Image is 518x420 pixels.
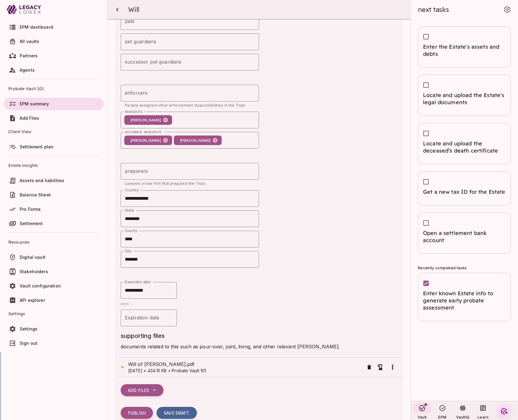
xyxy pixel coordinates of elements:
span: [PERSON_NAME] [127,117,165,124]
span: Pro Forma [20,207,41,212]
span: Probate Vault 101 [8,81,99,96]
span: Resources [8,235,99,249]
span: Add Files [128,388,149,393]
span: Settlement [20,221,43,226]
span: [PERSON_NAME] [127,137,165,144]
span: API explorer [20,298,45,303]
span: Get a new tax ID for the Estate [423,188,506,196]
span: Recently completed tasks [418,266,467,270]
span: EPM [438,415,446,419]
span: Will of [PERSON_NAME].pdf [128,361,364,368]
span: Add Files [20,116,39,121]
div: [PERSON_NAME] [174,136,222,145]
span: Vault [418,415,427,419]
button: Add Files [121,384,163,396]
span: documents related to this such as pour-over, joint, living, and other relevant [PERSON_NAME]. [121,344,340,350]
span: Publish [128,410,146,416]
label: County [125,228,137,233]
span: [PERSON_NAME] [176,137,214,144]
span: supporting files [121,332,165,339]
span: Locate and upload the deceased’s death certificate [423,140,506,154]
span: Settings [20,326,37,331]
span: Stakeholders [20,269,48,274]
span: Client View [8,124,99,139]
span: VaultIQ [456,415,469,419]
button: Publish [121,407,153,419]
label: State [125,208,134,213]
span: EPM summary [20,101,49,106]
button: Remove [364,362,375,373]
label: successor executors [125,129,161,134]
span: Digital vault [20,255,45,260]
span: Learn [478,415,488,419]
span: Sign out [20,341,37,346]
span: People assigned other enforcement responsibilities in the Trust. [125,103,246,107]
span: Vault configuration [20,283,61,288]
button: Save Draft [157,407,197,419]
span: Save Draft [164,410,190,416]
button: Close [121,303,128,305]
p: [DATE] • 434.15 KB • Probate Vault 101 [128,368,364,374]
span: Settings [8,307,99,321]
span: next tasks [418,5,449,14]
span: Agents [20,67,35,73]
label: City [125,248,131,253]
span: Estate insights [8,158,99,173]
span: Open a settlement bank account [423,230,506,244]
div: Will of [PERSON_NAME].pdf[DATE] • 434.15 KB • Probate Vault 101 [115,358,403,377]
label: executors [125,109,142,114]
button: Create your first task [498,405,510,417]
span: EPM dashboard [20,24,53,30]
span: Balance Sheet [20,192,51,197]
span: Enter known Estate info to generate early probate assessment [423,290,506,311]
label: Execution date [125,279,151,284]
span: Settlement plan [20,144,53,149]
span: Partners [20,53,38,58]
span: Assets and liabilities [20,178,64,183]
div: [PERSON_NAME] [124,115,172,125]
span: Enter the Estate's assets and debts [423,43,506,58]
div: [PERSON_NAME] [124,136,172,145]
label: Country [125,187,139,193]
span: Lawyers or law firm that prepared the Trust. [125,181,206,186]
span: Will [128,5,140,14]
span: Locate and upload the Estate's legal documents [423,92,506,106]
span: All vaults [20,39,39,44]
